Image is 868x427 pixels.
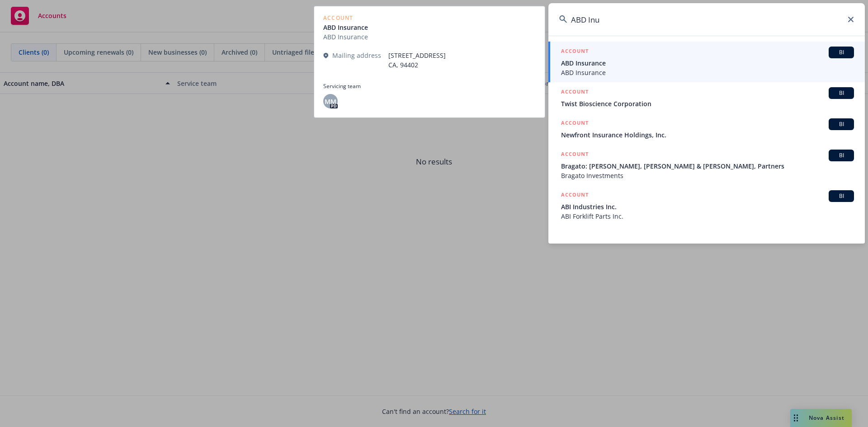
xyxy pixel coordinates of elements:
a: ACCOUNTBIABI Industries Inc.ABI Forklift Parts Inc. [548,185,865,226]
span: BI [832,120,850,128]
a: ACCOUNTBIBragato: [PERSON_NAME], [PERSON_NAME] & [PERSON_NAME], PartnersBragato Investments [548,145,865,185]
span: BI [832,151,850,160]
span: ABI Forklift Parts Inc. [561,211,854,221]
span: Twist Bioscience Corporation [561,99,854,108]
span: BI [832,89,850,97]
h5: ACCOUNT [561,118,589,129]
h5: ACCOUNT [561,47,589,57]
span: ABD Insurance [561,68,854,77]
h5: ACCOUNT [561,150,589,160]
a: ACCOUNTBINewfront Insurance Holdings, Inc. [548,113,865,145]
span: ABI Industries Inc. [561,202,854,211]
span: BI [832,192,850,200]
span: BI [832,48,850,56]
a: ACCOUNTBIABD InsuranceABD Insurance [548,42,865,82]
span: Bragato: [PERSON_NAME], [PERSON_NAME] & [PERSON_NAME], Partners [561,161,854,171]
h5: ACCOUNT [561,87,589,98]
h5: ACCOUNT [561,190,589,201]
span: ABD Insurance [561,58,854,68]
a: ACCOUNTBITwist Bioscience Corporation [548,82,865,113]
span: Newfront Insurance Holdings, Inc. [561,130,854,140]
input: Search... [548,3,865,36]
span: Bragato Investments [561,171,854,180]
